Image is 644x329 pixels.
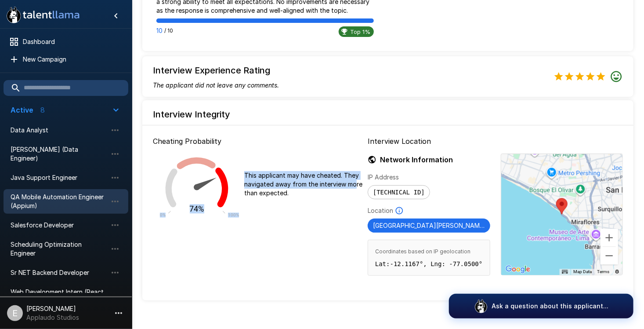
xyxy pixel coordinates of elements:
span: [GEOGRAPHIC_DATA][PERSON_NAME], [GEOGRAPHIC_DATA] [GEOGRAPHIC_DATA] [368,222,490,229]
button: Keyboard shortcuts [562,269,568,275]
p: Location [368,206,393,215]
p: This applicant may have cheated. They navigated away from the interview more than expected. [244,171,364,197]
p: Ask a question about this applicant... [492,302,608,311]
a: Report errors in the road map or imagery to Google [615,269,620,274]
span: / 10 [164,26,173,35]
text: 0% [160,213,166,218]
p: Interview Location [368,136,623,146]
span: [TECHNICAL_ID] [368,189,430,196]
text: 74% [190,204,204,213]
text: 100% [228,213,239,218]
button: Zoom out [601,247,618,264]
p: Cheating Probability [153,136,364,146]
p: IP Address [368,173,490,182]
button: Map Data [573,269,592,275]
svg: Based on IP Address and not guaranteed to be accurate [395,206,404,215]
span: Top 1% [347,28,374,35]
button: Ask a question about this applicant... [449,294,633,318]
i: The applicant did not leave any comments. [153,81,279,89]
h6: Interview Experience Rating [153,63,279,77]
a: Open this area in Google Maps (opens a new window) [503,263,532,275]
button: Zoom in [601,229,618,246]
h6: Interview Integrity [142,107,633,121]
img: logo_glasses@2x.png [474,299,488,313]
a: Terms (opens in new tab) [597,269,609,274]
img: Google [503,263,532,275]
h6: Network Information [368,154,490,166]
p: 10 [156,26,163,35]
span: Coordinates based on IP geolocation [375,247,483,256]
p: Lat: -12.1167 °, Lng: -77.0500 ° [375,260,483,268]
